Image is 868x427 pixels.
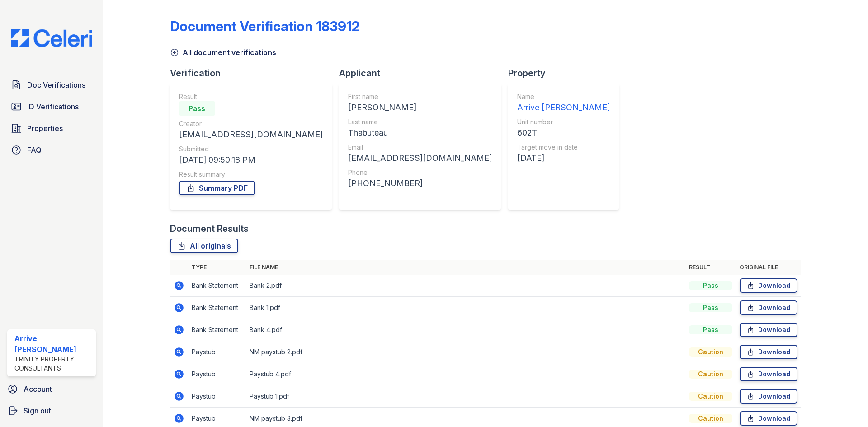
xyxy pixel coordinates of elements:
[339,67,508,80] div: Applicant
[188,260,246,275] th: Type
[179,128,323,141] div: [EMAIL_ADDRESS][DOMAIN_NAME]
[517,152,610,164] div: [DATE]
[246,363,685,385] td: Paystub 4.pdf
[170,239,238,253] a: All originals
[7,119,96,137] a: Properties
[740,300,797,315] a: Download
[7,141,96,159] a: FAQ
[188,363,246,385] td: Paystub
[689,347,732,357] div: Caution
[246,297,685,319] td: Bank 1.pdf
[689,281,732,290] div: Pass
[736,260,801,275] th: Original file
[685,260,736,275] th: Result
[24,384,52,394] span: Account
[689,414,732,423] div: Caution
[246,341,685,363] td: NM paystub 2.pdf
[170,67,339,80] div: Verification
[179,154,323,166] div: [DATE] 09:50:18 PM
[188,297,246,319] td: Bank Statement
[179,119,323,128] div: Creator
[740,278,797,293] a: Download
[517,101,610,114] div: Arrive [PERSON_NAME]
[348,117,492,127] div: Last name
[246,260,685,275] th: File name
[246,385,685,408] td: Paystub 1.pdf
[246,319,685,341] td: Bank 4.pdf
[517,127,610,139] div: 602T
[246,275,685,297] td: Bank 2.pdf
[830,391,859,418] iframe: chat widget
[348,177,492,190] div: [PHONE_NUMBER]
[179,92,323,101] div: Result
[740,323,797,337] a: Download
[7,98,96,116] a: ID Verifications
[348,152,492,164] div: [EMAIL_ADDRESS][DOMAIN_NAME]
[188,385,246,408] td: Paystub
[689,392,732,401] div: Caution
[508,67,626,80] div: Property
[740,345,797,359] a: Download
[740,411,797,426] a: Download
[4,380,99,398] a: Account
[179,101,215,116] div: Pass
[7,76,96,94] a: Doc Verifications
[348,168,492,177] div: Phone
[179,170,323,179] div: Result summary
[179,181,255,195] a: Summary PDF
[188,275,246,297] td: Bank Statement
[4,402,99,420] a: Sign out
[27,145,42,155] span: FAQ
[740,389,797,404] a: Download
[27,101,79,112] span: ID Verifications
[170,18,360,34] div: Document Verification 183912
[14,355,92,373] div: Trinity Property Consultants
[14,333,92,355] div: Arrive [PERSON_NAME]
[517,92,610,101] div: Name
[4,29,99,47] img: CE_Logo_Blue-a8612792a0a2168367f1c8372b55b34899dd931a85d93a1a3d3e32e68fde9ad4.png
[348,127,492,139] div: Thabuteau
[24,405,51,416] span: Sign out
[348,92,492,101] div: First name
[689,370,732,379] div: Caution
[179,145,323,154] div: Submitted
[689,303,732,312] div: Pass
[170,47,276,58] a: All document verifications
[689,325,732,334] div: Pass
[27,123,63,134] span: Properties
[188,341,246,363] td: Paystub
[517,117,610,127] div: Unit number
[517,92,610,114] a: Name Arrive [PERSON_NAME]
[517,143,610,152] div: Target move in date
[170,222,249,235] div: Document Results
[740,367,797,381] a: Download
[348,101,492,114] div: [PERSON_NAME]
[188,319,246,341] td: Bank Statement
[348,143,492,152] div: Email
[27,80,85,90] span: Doc Verifications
